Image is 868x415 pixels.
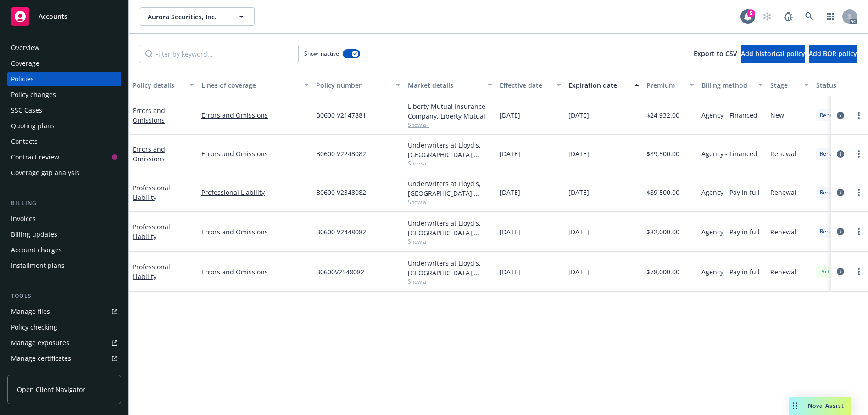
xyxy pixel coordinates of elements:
a: circleInformation [835,226,846,237]
button: Aurora Securities, Inc. [140,7,255,26]
div: Installment plans [11,258,65,273]
div: Policy number [316,80,390,90]
button: Stage [767,74,812,96]
div: Manage exposures [11,335,69,350]
span: $78,000.00 [646,267,679,277]
div: Stage [770,80,799,90]
span: Agency - Pay in full [701,227,760,237]
div: Manage claims [11,367,57,381]
a: Manage files [7,304,121,319]
a: Manage claims [7,367,121,381]
span: Nova Assist [808,402,844,409]
button: Policy details [129,74,198,96]
a: Errors and Omissions [201,227,309,237]
span: $89,500.00 [646,149,679,159]
span: Open Client Navigator [17,385,85,394]
a: Policy checking [7,320,121,335]
span: B0600 V2348082 [316,188,366,197]
a: Start snowing [758,7,776,26]
a: Professional Liability [133,262,170,281]
a: Contract review [7,150,121,165]
span: Show inactive [304,50,339,57]
a: Accounts [7,4,121,29]
div: Manage certificates [11,351,71,366]
div: Tools [7,291,121,301]
span: Active [820,267,838,276]
span: Show all [408,121,492,129]
div: Policies [11,72,34,86]
div: Drag to move [789,397,801,415]
a: more [853,110,864,121]
a: circleInformation [835,110,846,121]
div: Coverage [11,56,39,71]
span: [DATE] [500,227,520,237]
div: Overview [11,40,39,55]
span: Renewal [770,188,796,197]
div: Lines of coverage [201,80,299,90]
div: Billing method [701,80,753,90]
input: Filter by keyword... [140,45,299,63]
button: Billing method [698,74,767,96]
a: Manage exposures [7,335,121,350]
button: Effective date [496,74,565,96]
button: Nova Assist [789,397,851,415]
span: Renewed [820,188,843,197]
span: Renewal [770,267,796,277]
div: Market details [408,80,482,90]
a: Professional Liability [201,188,309,197]
span: Aurora Securities, Inc. [148,12,227,22]
div: Account charges [11,243,62,257]
a: Account charges [7,243,121,257]
button: Market details [404,74,496,96]
span: Renewal [770,149,796,159]
span: Show all [408,238,492,245]
a: more [853,266,864,277]
div: Underwriters at Lloyd's, [GEOGRAPHIC_DATA], [PERSON_NAME] of [GEOGRAPHIC_DATA], RT Specialty Insu... [408,218,492,238]
a: circleInformation [835,187,846,198]
a: Overview [7,40,121,55]
span: Show all [408,278,492,285]
a: circleInformation [835,148,846,159]
a: Professional Liability [133,183,170,202]
span: B0600 V2147881 [316,110,366,120]
span: New [770,110,784,120]
span: B0600 V2248082 [316,149,366,159]
span: Renewal [770,227,796,237]
div: 5 [747,9,755,17]
div: Policy checking [11,320,57,335]
span: [DATE] [568,149,589,159]
a: Billing updates [7,227,121,242]
div: Premium [646,80,684,90]
span: Export to CSV [694,49,737,58]
a: Invoices [7,211,121,226]
div: Liberty Mutual Insurance Company, Liberty Mutual [408,102,492,121]
span: Renewed [820,150,843,158]
div: Policy details [133,80,184,90]
a: Contacts [7,134,121,149]
a: Report a Bug [779,7,797,26]
button: Lines of coverage [198,74,312,96]
a: more [853,226,864,237]
div: Underwriters at Lloyd's, [GEOGRAPHIC_DATA], [PERSON_NAME] of [GEOGRAPHIC_DATA], RT Specialty Insu... [408,258,492,278]
a: Coverage [7,56,121,71]
a: Manage certificates [7,351,121,366]
span: Accounts [39,13,67,20]
button: Premium [643,74,698,96]
a: Search [800,7,818,26]
div: Contract review [11,150,59,165]
span: B0600 V2448082 [316,227,366,237]
div: Invoices [11,211,36,226]
span: [DATE] [568,110,589,120]
a: SSC Cases [7,103,121,118]
a: circleInformation [835,266,846,277]
div: Policy changes [11,87,56,102]
a: more [853,187,864,198]
div: Expiration date [568,80,629,90]
span: Renewed [820,111,843,119]
a: Errors and Omissions [133,145,165,163]
span: $82,000.00 [646,227,679,237]
button: Policy number [312,74,404,96]
a: Errors and Omissions [201,267,309,277]
button: Export to CSV [694,45,737,63]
